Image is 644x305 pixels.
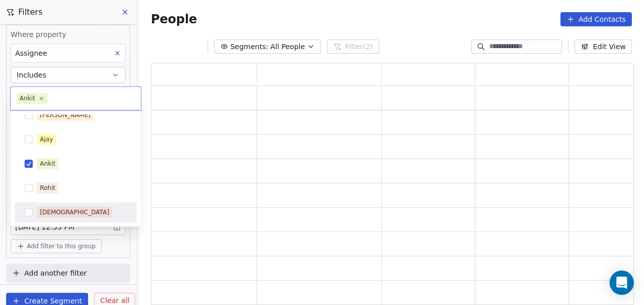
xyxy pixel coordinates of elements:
[40,159,56,168] div: Ankit
[40,208,109,217] div: [DEMOGRAPHIC_DATA]
[20,94,35,103] div: Ankit
[40,183,56,193] div: Rohit
[40,135,53,144] div: Ajay
[40,110,91,120] div: [PERSON_NAME]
